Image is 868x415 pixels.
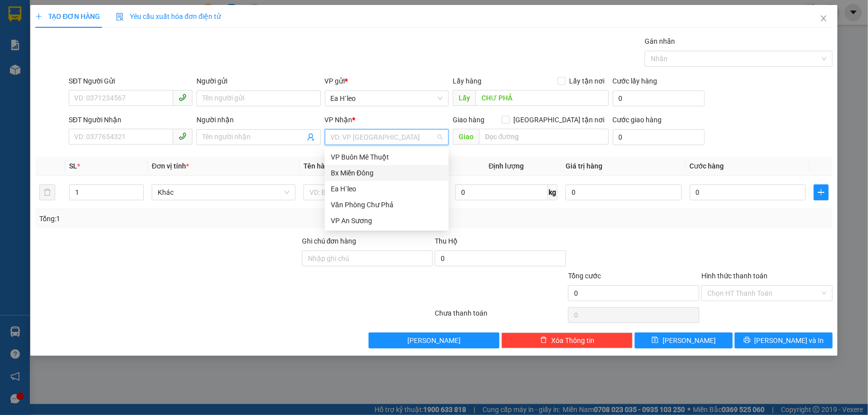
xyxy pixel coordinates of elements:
[325,165,449,181] div: Bx Miền Đông
[331,215,443,226] div: VP An Sương
[116,13,124,21] img: icon
[810,5,838,33] button: Close
[613,116,662,124] label: Cước giao hàng
[331,183,443,194] div: Ea H`leo
[548,184,558,200] span: kg
[39,213,335,224] div: Tổng: 1
[566,76,609,86] span: Lấy tận nơi
[635,332,733,348] button: save[PERSON_NAME]
[325,116,353,124] span: VP Nhận
[303,162,333,170] span: Tên hàng
[407,335,461,346] span: [PERSON_NAME]
[434,308,568,325] div: Chưa thanh toán
[302,250,433,266] input: Ghi chú đơn hàng
[613,77,658,85] label: Cước lấy hàng
[158,185,289,200] span: Khác
[755,335,824,346] span: [PERSON_NAME] và In
[69,162,77,170] span: SL
[479,129,609,145] input: Dọc đường
[453,116,484,124] span: Giao hàng
[453,129,479,145] span: Giao
[566,184,682,200] input: 0
[476,90,609,106] input: Dọc đường
[613,129,705,145] input: Cước giao hàng
[179,132,187,140] span: phone
[435,237,458,245] span: Thu Hộ
[510,114,609,125] span: [GEOGRAPHIC_DATA] tận nơi
[302,237,357,245] label: Ghi chú đơn hàng
[35,13,42,20] span: plus
[453,77,482,85] span: Lấy hàng
[331,167,443,178] div: Bx Miền Đông
[814,188,828,196] span: plus
[814,184,829,200] button: plus
[501,332,633,348] button: deleteXóa Thông tin
[196,114,320,125] div: Người nhận
[39,184,55,200] button: delete
[331,199,443,210] div: Văn Phòng Chư Phả
[652,336,659,344] span: save
[152,162,189,170] span: Đơn vị tính
[325,149,449,165] div: VP Buôn Mê Thuột
[663,335,716,346] span: [PERSON_NAME]
[196,76,320,86] div: Người gửi
[820,14,828,22] span: close
[307,133,315,141] span: user-add
[331,91,443,106] span: Ea H`leo
[613,90,705,106] input: Cước lấy hàng
[566,162,602,170] span: Giá trị hàng
[645,37,675,45] label: Gán nhãn
[744,336,751,344] span: printer
[116,12,221,20] span: Yêu cầu xuất hóa đơn điện tử
[369,332,500,348] button: [PERSON_NAME]
[35,12,100,20] span: TẠO ĐƠN HÀNG
[325,181,449,197] div: Ea H`leo
[701,272,768,280] label: Hình thức thanh toán
[325,197,449,213] div: Văn Phòng Chư Phả
[453,90,476,106] span: Lấy
[551,335,594,346] span: Xóa Thông tin
[179,93,187,101] span: phone
[325,76,449,86] div: VP gửi
[331,152,443,163] div: VP Buôn Mê Thuột
[489,162,524,170] span: Định lượng
[69,114,193,125] div: SĐT Người Nhận
[69,76,193,86] div: SĐT Người Gửi
[568,272,601,280] span: Tổng cước
[735,332,833,348] button: printer[PERSON_NAME] và In
[540,336,547,344] span: delete
[303,184,447,200] input: VD: Bàn, Ghế
[690,162,724,170] span: Cước hàng
[325,213,449,229] div: VP An Sương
